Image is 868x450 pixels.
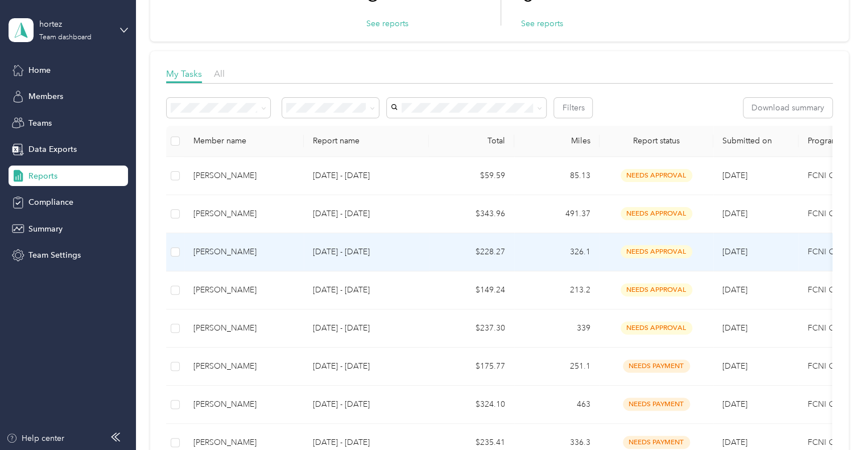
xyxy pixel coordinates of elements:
span: needs approval [621,207,692,220]
button: See reports [521,18,563,30]
span: Teams [28,117,52,129]
td: $324.10 [429,386,514,424]
td: 213.2 [514,271,600,309]
span: Summary [28,223,63,235]
td: $149.24 [429,271,514,309]
td: $175.77 [429,348,514,386]
span: Data Exports [28,143,77,155]
button: Download summary [743,98,832,118]
span: needs payment [623,398,690,411]
p: [DATE] - [DATE] [313,208,420,220]
th: Member name [184,126,304,157]
span: [DATE] [722,285,747,295]
div: [PERSON_NAME] [193,398,295,411]
div: [PERSON_NAME] [193,170,295,182]
div: [PERSON_NAME] [193,322,295,335]
div: hortez [39,18,110,30]
span: Home [28,64,51,76]
span: Reports [28,170,57,182]
p: [DATE] - [DATE] [313,436,420,449]
span: [DATE] [722,209,747,218]
p: [DATE] - [DATE] [313,170,420,182]
span: [DATE] [722,247,747,257]
div: [PERSON_NAME] [193,436,295,449]
td: 251.1 [514,348,600,386]
p: [DATE] - [DATE] [313,360,420,373]
button: Filters [554,98,592,118]
span: needs approval [621,245,692,258]
td: 85.13 [514,157,600,195]
iframe: Everlance-gr Chat Button Frame [804,386,868,450]
div: Member name [193,136,295,146]
p: [DATE] - [DATE] [313,398,420,411]
span: Team Settings [28,249,81,261]
td: $59.59 [429,157,514,195]
span: needs payment [623,360,690,373]
button: Help center [6,432,64,444]
div: Miles [523,136,590,146]
span: [DATE] [722,323,747,333]
span: [DATE] [722,399,747,409]
span: My Tasks [166,68,202,79]
span: [DATE] [722,171,747,180]
td: 326.1 [514,233,600,271]
div: [PERSON_NAME] [193,246,295,258]
div: [PERSON_NAME] [193,360,295,373]
th: Submitted on [713,126,799,157]
div: Team dashboard [39,34,92,41]
span: Compliance [28,196,73,208]
span: [DATE] [722,361,747,371]
div: Total [438,136,505,146]
td: $343.96 [429,195,514,233]
span: needs approval [621,321,692,335]
span: needs approval [621,283,692,296]
span: All [214,68,225,79]
span: needs payment [623,436,690,449]
td: 463 [514,386,600,424]
span: needs approval [621,169,692,182]
td: 339 [514,309,600,348]
div: [PERSON_NAME] [193,284,295,296]
p: [DATE] - [DATE] [313,322,420,335]
span: Report status [609,136,704,146]
span: [DATE] [722,437,747,447]
th: Report name [304,126,429,157]
div: [PERSON_NAME] [193,208,295,220]
td: $228.27 [429,233,514,271]
button: See reports [366,18,408,30]
td: 491.37 [514,195,600,233]
p: [DATE] - [DATE] [313,246,420,258]
p: [DATE] - [DATE] [313,284,420,296]
span: Members [28,90,63,102]
td: $237.30 [429,309,514,348]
